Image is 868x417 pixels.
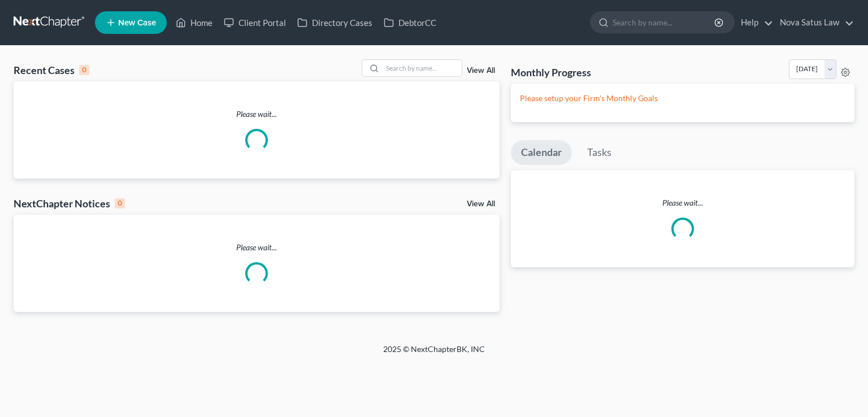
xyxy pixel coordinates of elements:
input: Search by name... [613,12,716,33]
a: Home [170,12,218,33]
a: Client Portal [218,12,292,33]
div: 2025 © NextChapterBK, INC [112,344,756,364]
p: Please setup your Firm's Monthly Goals [520,93,845,104]
a: Tasks [577,140,622,165]
input: Search by name... [383,60,462,76]
a: Calendar [511,140,572,165]
p: Please wait... [14,108,500,120]
a: Nova Satus Law [774,12,854,33]
div: 0 [79,65,89,75]
a: View All [467,67,495,75]
div: NextChapter Notices [14,197,125,210]
span: New Case [118,19,156,27]
a: Help [735,12,773,33]
div: Recent Cases [14,63,89,77]
p: Please wait... [14,242,500,253]
p: Please wait... [511,197,854,208]
a: DebtorCC [378,12,442,33]
a: Directory Cases [292,12,378,33]
a: View All [467,200,495,208]
h3: Monthly Progress [511,66,591,79]
div: 0 [115,198,125,208]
